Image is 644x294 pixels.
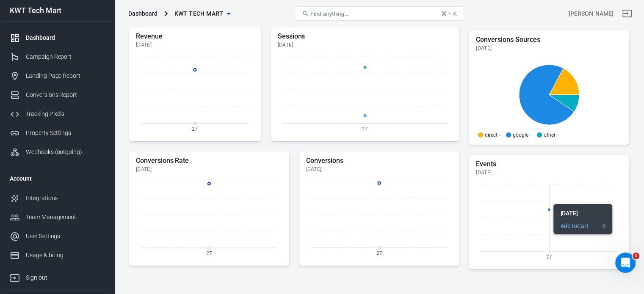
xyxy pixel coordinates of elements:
h5: Conversions Sources [476,36,622,44]
tspan: 27 [362,126,368,132]
span: - [530,132,532,137]
span: Find anything... [310,11,349,17]
div: Sign out [26,273,105,282]
a: Campaign Report [3,47,111,66]
div: User Settings [26,232,105,241]
p: google [513,132,528,137]
div: Webhooks (outgoing) [26,148,105,157]
p: other [544,132,556,137]
h5: Sessions [278,32,453,41]
div: [DATE] [136,41,254,48]
span: - [557,132,558,137]
div: Landing Page Report [26,71,105,80]
tspan: 27 [546,253,552,259]
tspan: 27 [206,250,212,256]
a: Integrations [3,189,111,208]
a: Conversions Report [3,85,111,104]
div: Campaign Report [26,52,105,61]
a: Dashboard [3,28,111,47]
li: Account [3,168,111,189]
h5: Conversions Rate [136,157,282,165]
div: KWT Tech Mart [3,7,111,14]
a: Landing Page Report [3,66,111,85]
span: 1 [633,253,639,259]
div: [DATE] [476,45,622,52]
button: KWT Tech Mart [171,6,234,22]
div: [DATE] [476,169,622,176]
div: Dashboard [26,33,105,42]
div: [DATE] [306,166,453,173]
a: Property Settings [3,124,111,143]
a: Sign out [3,265,111,287]
div: Tracking Pixels [26,110,105,118]
p: direct [485,132,498,137]
div: ⌘ + K [441,11,457,17]
div: Team Management [26,213,105,222]
tspan: 27 [192,126,198,132]
div: Property Settings [26,129,105,137]
div: Integrations [26,194,105,203]
h5: Conversions [306,157,453,165]
a: Tracking Pixels [3,104,111,124]
iframe: Intercom live chat [615,253,636,273]
div: Conversions Report [26,91,105,99]
span: KWT Tech Mart [174,8,224,19]
tspan: 27 [376,250,382,256]
div: Usage & billing [26,251,105,260]
a: Usage & billing [3,246,111,265]
div: [DATE] [136,166,282,173]
h5: Revenue [136,32,254,41]
span: - [499,132,501,137]
a: User Settings [3,227,111,246]
h5: Events [476,160,622,168]
a: Team Management [3,208,111,227]
div: Dashboard [128,9,158,18]
a: Webhooks (outgoing) [3,143,111,162]
a: Sign out [617,3,637,24]
div: Account id: QhCK8QGp [569,9,614,18]
button: Find anything...⌘ + K [295,6,464,21]
div: [DATE] [278,41,453,48]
